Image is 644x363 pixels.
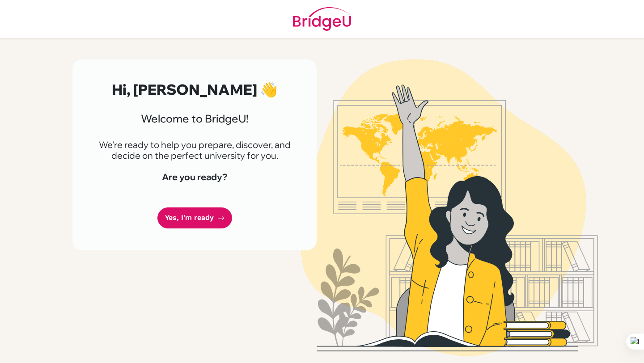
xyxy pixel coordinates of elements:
h4: Are you ready? [94,172,295,182]
h3: Welcome to BridgeU! [94,112,295,125]
p: We're ready to help you prepare, discover, and decide on the perfect university for you. [94,139,295,161]
h2: Hi, [PERSON_NAME] 👋 [94,81,295,98]
a: Yes, I'm ready [157,207,232,228]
